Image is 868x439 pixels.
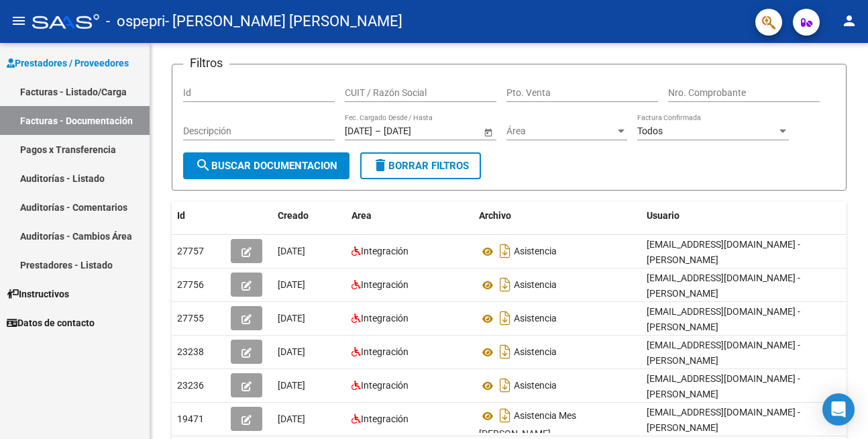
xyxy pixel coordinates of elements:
[514,246,557,257] span: Asistencia
[195,160,337,172] span: Buscar Documentacion
[496,240,514,262] i: Descargar documento
[841,13,857,29] mat-icon: person
[165,7,402,36] span: - [PERSON_NAME] [PERSON_NAME]
[496,405,514,426] i: Descargar documento
[384,126,449,137] input: End date
[647,407,800,433] span: [EMAIL_ADDRESS][DOMAIN_NAME] - [PERSON_NAME]
[647,273,800,299] span: [EMAIL_ADDRESS][DOMAIN_NAME] - [PERSON_NAME]
[7,56,129,70] span: Prestadores / Proveedores
[479,210,511,221] span: Archivo
[514,347,557,358] span: Asistencia
[177,279,204,290] span: 27756
[361,380,409,391] span: Integración
[278,413,305,424] span: [DATE]
[351,210,372,221] span: Area
[647,239,800,265] span: [EMAIL_ADDRESS][DOMAIN_NAME] - [PERSON_NAME]
[361,246,409,256] span: Integración
[278,346,305,357] span: [DATE]
[822,393,855,426] div: Open Intercom Messenger
[637,126,663,136] span: Todos
[11,13,27,29] mat-icon: menu
[345,126,372,137] input: Start date
[372,157,388,173] mat-icon: delete
[372,160,469,172] span: Borrar Filtros
[278,210,309,221] span: Creado
[496,375,514,396] i: Descargar documento
[177,346,204,357] span: 23238
[183,152,349,179] button: Buscar Documentacion
[496,274,514,295] i: Descargar documento
[183,54,229,72] h3: Filtros
[496,307,514,329] i: Descargar documento
[278,246,305,256] span: [DATE]
[361,413,409,424] span: Integración
[496,341,514,362] i: Descargar documento
[177,246,204,256] span: 27757
[278,279,305,290] span: [DATE]
[514,381,557,391] span: Asistencia
[195,157,211,173] mat-icon: search
[106,7,165,36] span: - ospepri
[647,373,800,399] span: [EMAIL_ADDRESS][DOMAIN_NAME] - [PERSON_NAME]
[481,125,495,139] button: Open calendar
[506,126,615,137] span: Área
[360,152,481,179] button: Borrar Filtros
[647,210,680,221] span: Usuario
[177,380,204,391] span: 23236
[641,201,843,230] datatable-header-cell: Usuario
[278,380,305,391] span: [DATE]
[361,279,409,290] span: Integración
[177,413,204,424] span: 19471
[514,313,557,324] span: Asistencia
[361,313,409,324] span: Integración
[474,201,641,230] datatable-header-cell: Archivo
[647,306,800,332] span: [EMAIL_ADDRESS][DOMAIN_NAME] - [PERSON_NAME]
[7,287,69,301] span: Instructivos
[272,201,346,230] datatable-header-cell: Creado
[177,313,204,324] span: 27755
[361,346,409,357] span: Integración
[7,315,95,330] span: Datos de contacto
[177,210,185,221] span: Id
[346,201,474,230] datatable-header-cell: Area
[375,126,381,137] span: –
[514,280,557,291] span: Asistencia
[647,340,800,366] span: [EMAIL_ADDRESS][DOMAIN_NAME] - [PERSON_NAME]
[278,313,305,324] span: [DATE]
[172,201,225,230] datatable-header-cell: Id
